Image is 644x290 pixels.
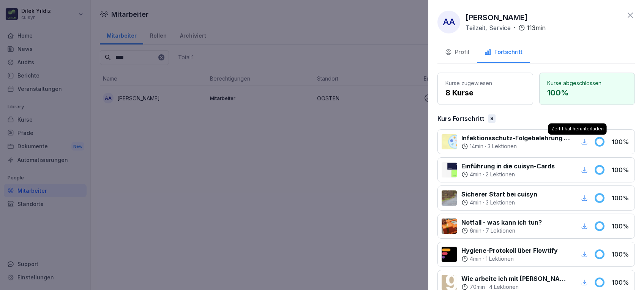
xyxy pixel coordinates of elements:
p: Wie arbeite ich mit [PERSON_NAME]? [461,274,570,283]
div: · [461,227,542,235]
div: · [461,143,570,150]
p: 8 Kurse [445,87,525,98]
p: 14 min [470,143,483,150]
p: Notfall - was kann ich tun? [461,218,542,227]
div: · [461,171,555,178]
p: Sicherer Start bei cuisyn [461,190,537,199]
div: · [461,199,537,206]
button: Profil [437,43,477,63]
p: 100 % [612,193,631,203]
p: Infektionsschutz-Folgebelehrung (nach §43 IfSG) [461,133,570,143]
p: 7 Lektionen [486,227,515,235]
p: 4 min [470,199,481,206]
p: 4 min [470,255,481,263]
p: 4 min [470,171,481,178]
p: 3 Lektionen [488,143,517,150]
p: Einführung in die cuisyn-Cards [461,162,555,171]
p: 100 % [612,250,631,259]
p: 3 Lektionen [486,199,515,206]
p: 1 Lektionen [486,255,514,263]
p: 100 % [612,278,631,287]
div: AA [437,11,460,33]
p: 113 min [527,23,546,32]
div: Fortschritt [485,48,522,57]
p: 100 % [612,165,631,174]
p: 100 % [612,222,631,231]
button: Fortschritt [477,43,530,63]
p: 100 % [612,137,631,146]
p: 6 min [470,227,481,235]
p: 2 Lektionen [486,171,515,178]
div: Profil [445,48,469,57]
p: Kurse abgeschlossen [547,79,627,87]
p: Hygiene-Protokoll über Flowtify [461,246,558,255]
div: Zertifikat herunterladen [548,123,607,135]
div: · [461,255,558,263]
div: · [466,23,546,32]
div: 8 [488,114,496,123]
p: Teilzeit, Service [466,23,511,32]
p: 100 % [547,87,627,98]
p: Kurs Fortschritt [437,114,484,123]
p: [PERSON_NAME] [466,12,528,23]
p: Kurse zugewiesen [445,79,525,87]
